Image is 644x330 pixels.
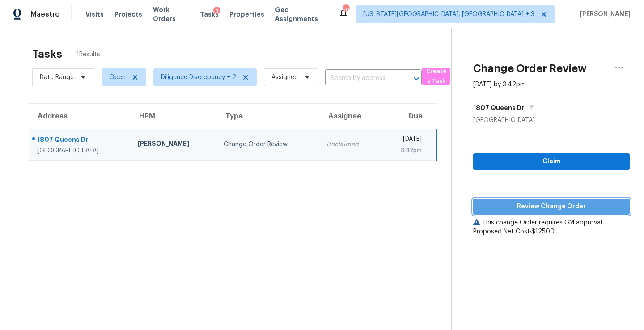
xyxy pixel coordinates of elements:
button: Claim [473,153,630,170]
div: [DATE] [387,135,422,146]
span: Claim [480,156,623,167]
span: Diligence Discrepancy + 2 [161,73,236,82]
span: 1 Results [76,50,100,59]
div: This change Order requires GM approval [473,218,630,227]
th: Assignee [319,104,380,129]
button: Review Change Order [473,199,630,215]
div: [GEOGRAPHIC_DATA] [473,116,630,125]
th: Type [216,104,319,129]
span: Geo Assignments [275,5,327,23]
span: Properties [229,10,264,19]
span: Open [109,73,126,82]
div: 58 [343,5,349,14]
input: Search by address [325,72,397,85]
span: Work Orders [153,5,190,23]
div: [PERSON_NAME] [137,139,210,150]
span: [PERSON_NAME] [576,10,631,19]
th: HPM [130,104,217,129]
div: 1 [213,7,220,16]
div: Change Order Review [224,140,312,149]
button: Create a Task [422,68,450,85]
th: Due [380,104,436,129]
th: Address [29,104,130,129]
div: 3:42pm [387,146,422,155]
span: Date Range [40,73,74,82]
h2: Tasks [32,50,62,59]
span: Projects [114,10,142,19]
span: Review Change Order [480,201,623,212]
h5: 1807 Queens Dr [473,103,524,112]
button: Open [410,72,423,85]
span: Create a Task [426,66,446,87]
div: Proposed Net Cost: $12500 [473,227,630,236]
div: 1807 Queens Dr [37,135,123,146]
span: [US_STATE][GEOGRAPHIC_DATA], [GEOGRAPHIC_DATA] + 3 [363,10,534,19]
div: [GEOGRAPHIC_DATA] [37,146,123,155]
span: Assignee [271,73,298,82]
span: Tasks [200,11,219,17]
button: Copy Address [524,100,536,116]
span: Visits [85,10,104,19]
span: Maestro [30,10,60,19]
h2: Change Order Review [473,64,587,73]
div: Unclaimed [326,140,373,149]
div: [DATE] by 3:42pm [473,80,526,89]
